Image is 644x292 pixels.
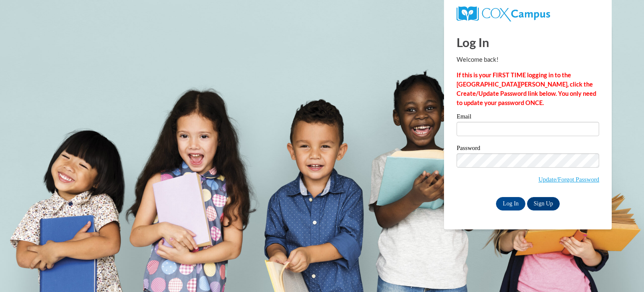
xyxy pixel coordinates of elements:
[457,34,599,51] h1: Log In
[457,71,596,106] strong: If this is your FIRST TIME logging in to the [GEOGRAPHIC_DATA][PERSON_NAME], click the Create/Upd...
[457,55,599,64] p: Welcome back!
[457,10,550,17] a: COX Campus
[457,113,599,122] label: Email
[527,197,560,210] a: Sign Up
[457,6,550,21] img: COX Campus
[496,197,525,210] input: Log In
[457,145,599,153] label: Password
[538,176,599,183] a: Update/Forgot Password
